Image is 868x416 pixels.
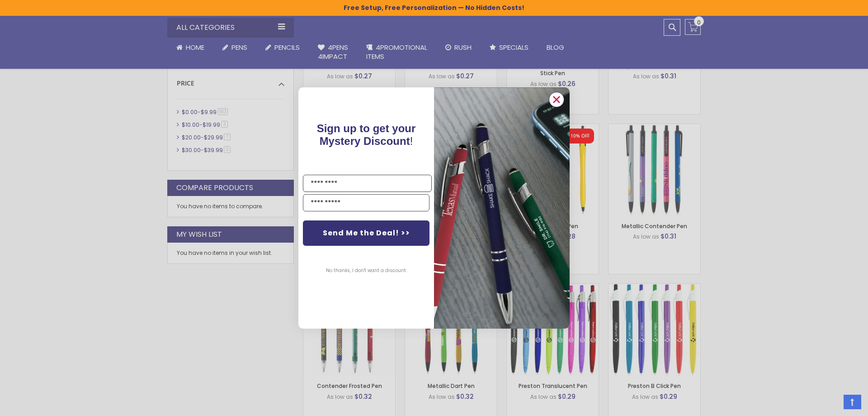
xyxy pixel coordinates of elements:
button: Send Me the Deal! >> [303,220,429,246]
span: ! [317,122,416,147]
img: pop-up-image [434,87,570,329]
button: Close dialog [549,92,564,107]
button: No thanks, I don't want a discount. [321,259,411,282]
span: Sign up to get your Mystery Discount [317,122,416,147]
